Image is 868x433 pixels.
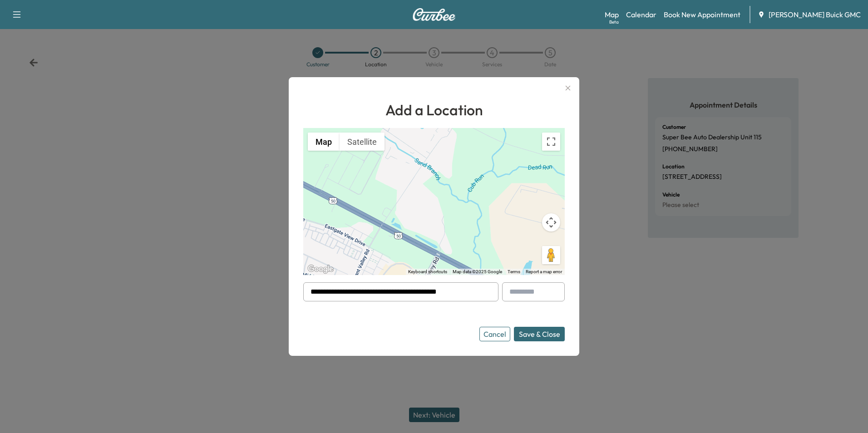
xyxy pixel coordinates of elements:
img: Curbee Logo [412,8,456,21]
button: Toggle fullscreen view [542,133,560,151]
button: Show street map [308,133,340,151]
a: Book New Appointment [664,9,740,20]
button: Show satellite imagery [340,133,385,151]
img: Google [306,263,335,275]
a: MapBeta [605,9,619,20]
span: Map data ©2025 Google [453,269,502,274]
button: Cancel [479,327,510,341]
div: Beta [609,19,619,25]
a: Open this area in Google Maps (opens a new window) [306,263,335,275]
span: [PERSON_NAME] Buick GMC [769,9,861,20]
h1: Add a Location [303,99,565,121]
button: Save & Close [514,327,565,341]
a: Report a map error [526,269,562,274]
button: Keyboard shortcuts [408,269,447,275]
a: Calendar [626,9,656,20]
a: Terms (opens in new tab) [508,269,520,274]
button: Map camera controls [542,213,560,231]
button: Drag Pegman onto the map to open Street View [542,246,560,264]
